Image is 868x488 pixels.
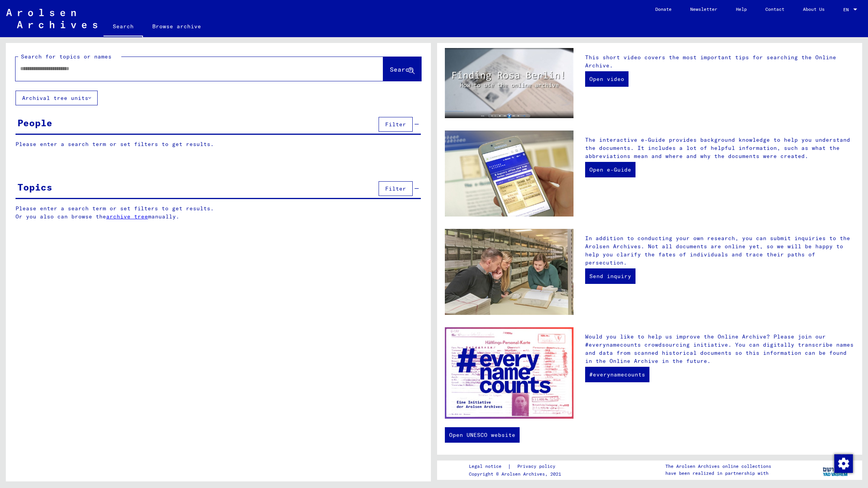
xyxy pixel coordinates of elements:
a: #everynamecounts [585,367,649,382]
img: Zustimmung ändern [834,454,853,473]
p: This short video covers the most important tips for searching the Online Archive. [585,53,854,70]
button: Search [383,57,421,81]
button: Filter [379,181,413,196]
a: Send inquiry [585,268,635,284]
span: Filter [385,185,406,192]
img: yv_logo.png [821,460,850,479]
img: Arolsen_neg.svg [6,9,97,28]
mat-select-trigger: EN [843,7,849,12]
p: The Arolsen Archives online collections [665,463,771,470]
div: People [17,116,52,130]
img: enc.jpg [445,327,573,419]
img: inquiries.jpg [445,229,573,315]
a: Privacy policy [511,462,565,471]
a: Browse archive [143,17,210,36]
p: Copyright © Arolsen Archives, 2021 [469,471,565,478]
p: Would you like to help us improve the Online Archive? Please join our #everynamecounts crowdsourc... [585,333,854,365]
p: In addition to conducting your own research, you can submit inquiries to the Arolsen Archives. No... [585,234,854,267]
div: | [469,462,565,471]
img: eguide.jpg [445,131,573,217]
a: Open UNESCO website [445,427,520,443]
span: Search [390,65,413,73]
p: Please enter a search term or set filters to get results. Or you also can browse the manually. [15,204,421,221]
a: Legal notice [469,462,508,471]
mat-label: Search for topics or names [21,53,112,60]
a: Search [103,17,143,37]
img: video.jpg [445,48,573,118]
span: Filter [385,121,406,128]
a: archive tree [106,213,148,220]
p: Please enter a search term or set filters to get results. [15,140,421,148]
p: The interactive e-Guide provides background knowledge to help you understand the documents. It in... [585,136,854,160]
a: Open e-Guide [585,162,635,177]
button: Archival tree units [15,91,98,105]
button: Filter [379,117,413,132]
div: Topics [17,180,52,194]
a: Open video [585,71,629,87]
p: have been realized in partnership with [665,470,771,477]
